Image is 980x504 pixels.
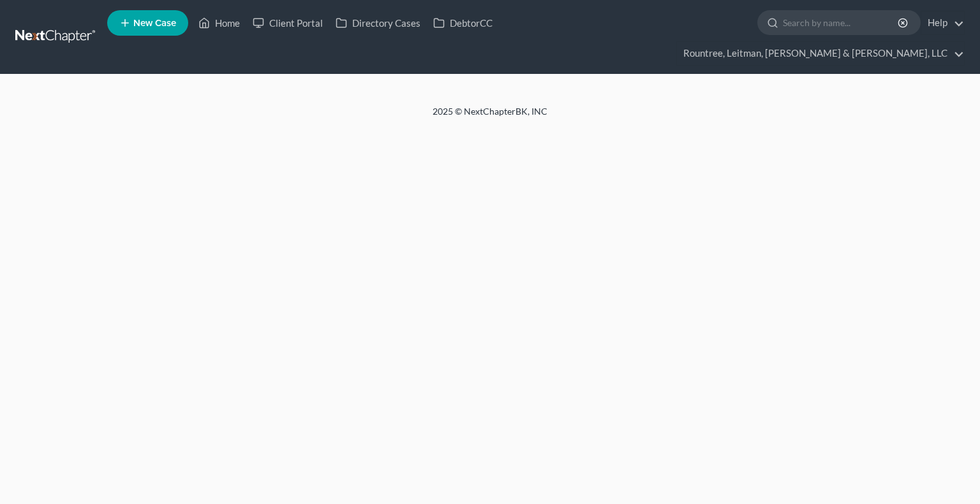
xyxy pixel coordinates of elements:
input: Search by name... [783,11,900,34]
a: Help [921,11,964,34]
div: 2025 © NextChapterBK, INC [126,105,854,128]
a: Directory Cases [329,11,427,34]
a: Home [192,11,246,34]
span: New Case [133,18,176,28]
a: Client Portal [246,11,329,34]
a: Rountree, Leitman, [PERSON_NAME] & [PERSON_NAME], LLC [677,42,964,65]
a: DebtorCC [427,11,499,34]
